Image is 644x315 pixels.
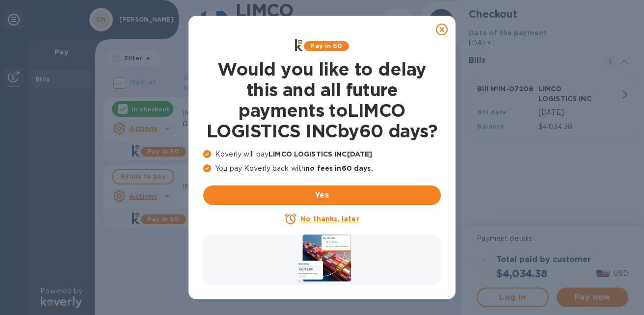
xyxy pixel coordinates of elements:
b: LIMCO LOGISTICS INC [DATE] [268,150,372,158]
u: No thanks, later [300,215,359,223]
span: Yes [211,189,433,201]
p: You pay Koverly back with [203,163,441,174]
b: Pay in 60 [310,42,342,50]
button: Yes [203,185,441,205]
b: no fees in 60 days . [305,164,373,172]
p: Koverly will pay [203,149,441,159]
h1: Would you like to delay this and all future payments to LIMCO LOGISTICS INC by 60 days ? [203,59,441,141]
